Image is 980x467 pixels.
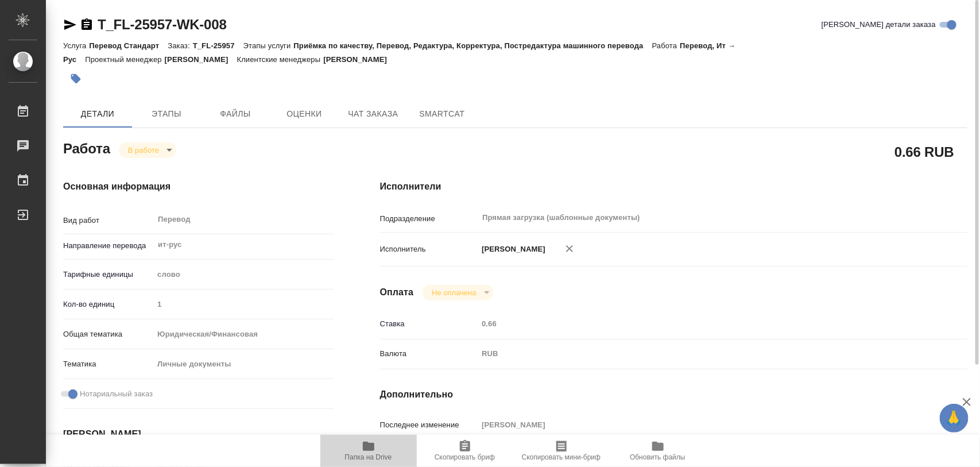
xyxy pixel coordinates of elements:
[415,107,470,121] span: SmartCat
[293,41,652,50] p: Приёмка по качеству, Перевод, Редактура, Корректура, Постредактура машинного перевода
[822,19,936,30] span: [PERSON_NAME] детали заказа
[940,404,969,433] button: 🙏
[70,107,125,121] span: Детали
[80,18,94,32] button: Скопировать ссылку
[153,325,334,344] div: Юридическая/Финансовая
[193,41,243,50] p: T_FL-25957
[153,265,334,284] div: слово
[417,435,513,467] button: Скопировать бриф
[380,180,967,194] h4: Исполнители
[478,315,918,332] input: Пустое поле
[380,244,478,255] p: Исполнитель
[435,453,495,461] span: Скопировать бриф
[63,240,153,252] p: Направление перевода
[63,180,334,194] h4: Основная информация
[63,427,334,441] h4: [PERSON_NAME]
[89,41,168,50] p: Перевод Стандарт
[153,296,334,312] input: Пустое поле
[208,107,263,121] span: Файлы
[63,18,77,32] button: Скопировать ссылку для ЯМессенджера
[478,244,545,255] p: [PERSON_NAME]
[423,285,493,300] div: В работе
[428,288,479,298] button: Не оплачена
[630,453,685,461] span: Обновить файлы
[153,354,334,374] div: Личные документы
[478,344,918,364] div: RUB
[513,435,610,467] button: Скопировать мини-бриф
[380,388,967,402] h4: Дополнительно
[80,388,153,400] span: Нотариальный заказ
[380,213,478,225] p: Подразделение
[125,145,162,155] button: В работе
[610,435,706,467] button: Обновить файлы
[522,453,601,461] span: Скопировать мини-бриф
[652,41,680,50] p: Работа
[380,285,414,299] h4: Оплата
[380,318,478,330] p: Ставка
[63,137,110,158] h2: Работа
[63,41,89,50] p: Услуга
[323,55,396,64] p: [PERSON_NAME]
[237,55,324,64] p: Клиентские менеджеры
[380,419,478,431] p: Последнее изменение
[63,215,153,226] p: Вид работ
[380,348,478,360] p: Валюта
[345,453,392,461] span: Папка на Drive
[478,416,918,433] input: Пустое поле
[243,41,294,50] p: Этапы услуги
[63,358,153,370] p: Тематика
[557,236,582,261] button: Удалить исполнителя
[139,107,194,121] span: Этапы
[85,55,164,64] p: Проектный менеджер
[944,406,964,430] span: 🙏
[63,269,153,280] p: Тарифные единицы
[346,107,401,121] span: Чат заказа
[63,299,153,310] p: Кол-во единиц
[168,41,192,50] p: Заказ:
[894,142,954,161] h2: 0.66 RUB
[98,17,227,32] a: T_FL-25957-WK-008
[63,329,153,340] p: Общая тематика
[63,66,88,91] button: Добавить тэг
[277,107,332,121] span: Оценки
[165,55,237,64] p: [PERSON_NAME]
[320,435,417,467] button: Папка на Drive
[119,142,176,158] div: В работе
